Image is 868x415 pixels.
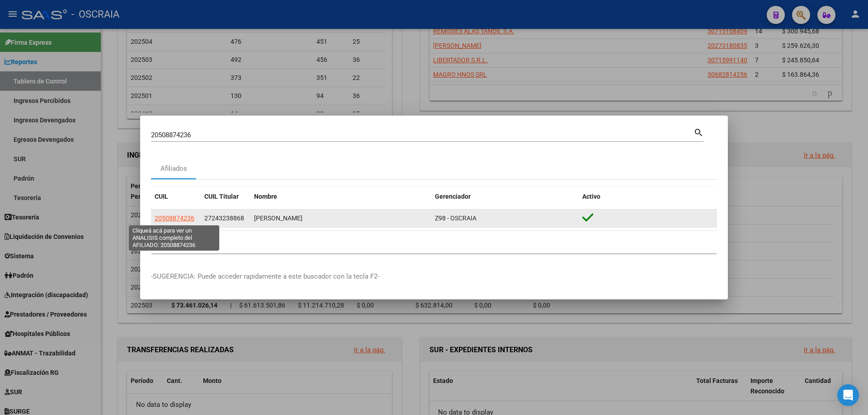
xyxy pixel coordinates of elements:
datatable-header-cell: CUIL Titular [201,187,250,206]
div: [PERSON_NAME] [254,213,428,224]
span: Z98 - OSCRAIA [435,214,476,222]
div: 1 total [151,231,717,253]
span: Nombre [254,193,277,200]
datatable-header-cell: CUIL [151,187,201,206]
span: 27243238868 [204,214,244,222]
span: CUIL Titular [204,193,239,200]
datatable-header-cell: Gerenciador [431,187,579,206]
datatable-header-cell: Nombre [250,187,431,206]
datatable-header-cell: Activo [579,187,717,206]
div: Afiliados [160,163,187,174]
div: Open Intercom Messenger [837,384,859,406]
span: 20508874236 [155,214,194,222]
mat-icon: search [693,126,704,137]
span: Activo [582,193,600,200]
span: CUIL [155,193,168,200]
p: -SUGERENCIA: Puede acceder rapidamente a este buscador con la tecla F2- [151,271,717,282]
span: Gerenciador [435,193,471,200]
